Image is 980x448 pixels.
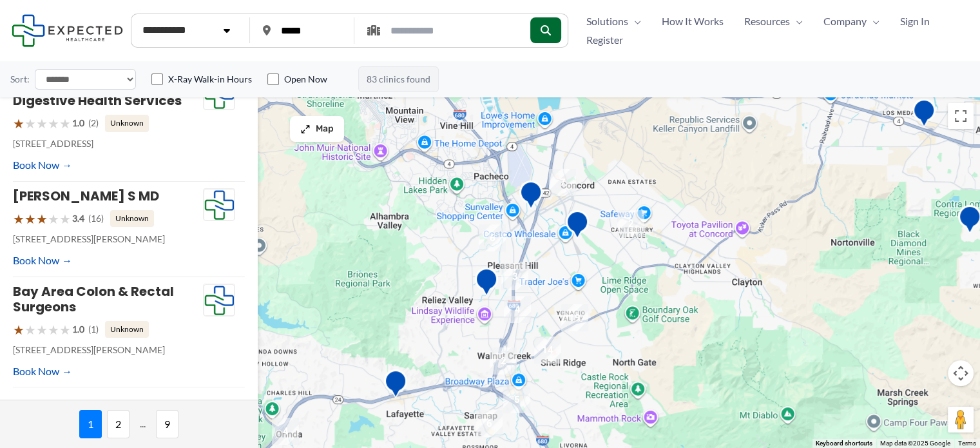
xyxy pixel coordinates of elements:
a: Sign In [890,12,940,31]
div: Windsor Rosewood Care Center [470,262,503,306]
span: Unknown [105,321,149,338]
p: [STREET_ADDRESS] [13,135,203,152]
button: Toggle fullscreen view [948,103,974,129]
img: Expected Healthcare Logo [204,189,235,221]
div: 2 [485,342,522,380]
span: (2) [88,115,99,131]
span: ★ [48,207,59,231]
a: Book Now [13,251,72,270]
span: How It Works [662,12,724,31]
p: [STREET_ADDRESS][PERSON_NAME] [13,231,203,248]
span: ★ [48,112,59,135]
div: 14 [529,331,566,369]
button: Map camera controls [948,360,974,386]
p: [STREET_ADDRESS][PERSON_NAME] [13,342,203,358]
div: 4 [499,291,536,328]
span: 2 [107,410,130,438]
div: 6 [470,405,508,442]
div: 7 [544,164,581,201]
a: How It Works [651,12,734,31]
span: Solutions [586,12,628,31]
span: Menu Toggle [628,12,641,31]
div: Concord Post Acute [561,205,594,248]
div: 6 [474,219,511,257]
div: 3 [496,258,533,295]
span: 1.0 [72,115,84,131]
div: 5 [498,381,535,418]
div: 2 [612,205,649,242]
span: 83 clinics found [358,66,439,92]
span: Unknown [110,210,154,227]
label: Sort: [10,71,30,88]
span: ★ [36,112,48,135]
div: Inview Medical Imaging &#8211; Lafayette [379,364,412,407]
span: (1) [88,321,99,338]
span: 1 [79,410,102,438]
span: ★ [59,318,71,342]
span: (16) [88,210,104,227]
a: CompanyMenu Toggle [813,12,890,31]
span: ★ [48,318,59,342]
span: ★ [24,207,36,231]
img: Expected Healthcare Logo [204,284,235,317]
span: 9 [156,410,178,438]
span: Register [586,30,623,50]
span: ... [135,410,151,438]
a: SolutionsMenu Toggle [576,12,651,31]
span: ★ [24,112,36,135]
span: Resources [744,12,790,31]
a: Book Now [13,362,72,381]
span: Company [823,12,867,31]
span: 3.4 [72,210,84,227]
span: ★ [24,318,36,342]
span: ★ [13,207,24,231]
a: Bay Area Colon & Rectal Surgeons [13,282,174,316]
img: Expected Healthcare Logo - side, dark font, small [12,14,123,47]
button: Keyboard shortcuts [816,439,872,448]
span: ★ [36,318,48,342]
span: 1.0 [72,321,84,338]
span: Menu Toggle [867,12,879,31]
span: Map data ©2025 Google [880,440,950,447]
span: ★ [59,112,71,135]
span: ★ [36,207,48,231]
span: ★ [59,207,71,231]
span: ★ [13,112,24,135]
img: Maximize [300,124,311,134]
a: Book Now [13,155,72,175]
span: Map [316,124,334,135]
span: Sign In [900,12,930,31]
span: Menu Toggle [790,12,803,31]
div: 19 [556,299,593,336]
span: Unknown [105,115,149,131]
button: Map [290,116,344,142]
a: Register [576,30,633,50]
div: Open MRI MIDC [514,175,548,219]
label: X-Ray Walk-in Hours [168,73,252,86]
a: ResourcesMenu Toggle [734,12,813,31]
button: Drag Pegman onto the map to open Street View [948,407,974,433]
span: ★ [13,318,24,342]
a: Terms (opens in new tab) [958,440,976,447]
div: Radiology Lab [907,93,941,137]
label: Open Now [284,73,327,86]
a: [PERSON_NAME] S MD [13,187,159,205]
